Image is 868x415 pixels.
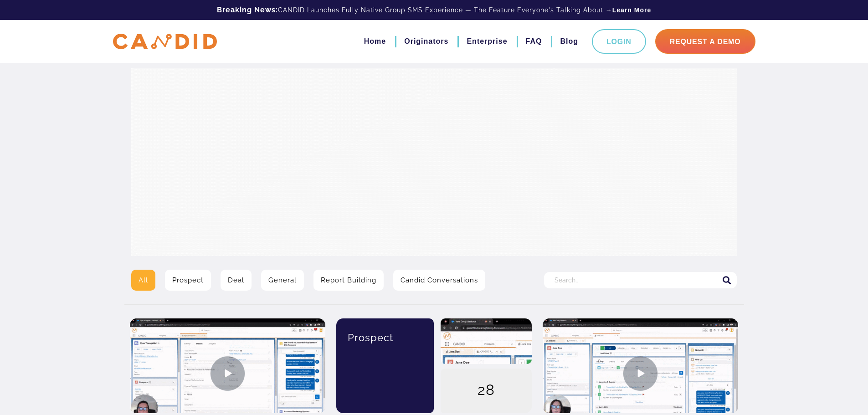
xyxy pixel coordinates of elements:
[343,318,427,357] div: Prospect
[404,34,448,49] a: Originators
[526,34,542,49] a: FAQ
[131,270,155,291] a: All
[131,68,737,256] img: Video Library Hero
[113,34,217,50] img: CANDID APP
[313,270,384,291] a: Report Building
[441,369,532,414] div: 28
[467,34,507,49] a: Enterprise
[261,270,304,291] a: General
[221,270,252,291] a: Deal
[612,5,651,15] a: Learn More
[364,34,386,49] a: Home
[655,29,755,54] a: Request A Demo
[560,34,578,49] a: Blog
[393,270,485,291] a: Candid Conversations
[217,5,278,14] b: Breaking News:
[165,270,211,291] a: Prospect
[592,29,646,54] a: Login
